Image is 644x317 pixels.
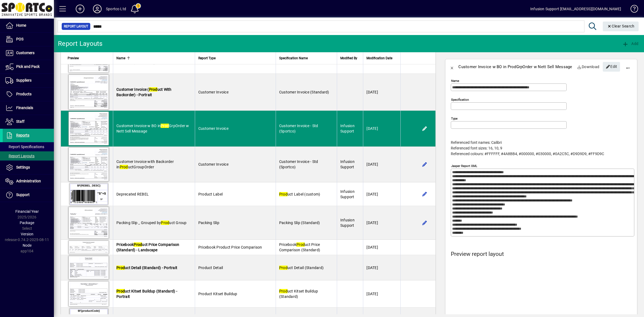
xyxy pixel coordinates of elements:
span: Pricebook Product Price Comparison [198,245,262,249]
span: Modified By [340,55,357,61]
em: Prod [149,87,157,92]
mat-label: Specification [451,98,469,102]
td: [DATE] [363,111,400,147]
span: Administration [16,179,41,183]
span: Node [23,243,32,248]
a: Download [575,62,602,72]
div: Report Layouts [58,39,103,48]
a: Home [3,19,54,32]
div: Modification Date [366,55,397,61]
span: POS [16,37,23,41]
span: Version [21,232,33,236]
span: Clear Search [607,24,635,28]
span: uct Detail (Standard) [279,266,324,270]
button: Back [445,60,458,73]
em: Prod [279,289,288,293]
span: Infusion Support [340,124,355,133]
span: Report Specifications [5,145,44,149]
em: Prod [279,266,288,270]
div: Name [116,55,192,61]
a: Report Layouts [3,151,54,161]
button: Profile [89,4,106,14]
a: Settings [3,161,54,174]
span: Packing Slip _ Grouped by uct Group [116,221,187,225]
em: Prod [116,266,125,270]
span: Report Type [198,55,216,61]
a: Suppliers [3,74,54,87]
span: Customer Invoice ( uct With Backorder) - Portrait [116,87,172,97]
span: Add [622,41,638,46]
td: [DATE] [363,182,400,206]
em: Prod [296,242,305,247]
span: Home [16,23,26,27]
span: Customer Invoice - Std (Sportco) [279,124,318,133]
span: Infusion Support [340,189,355,199]
button: Add [621,39,640,48]
span: Report Layout [64,24,88,29]
div: Report Type [198,55,272,61]
span: Product Kitset Buildup [198,292,237,296]
button: Edit [420,218,429,227]
span: Customers [16,51,34,55]
span: Product Detail [198,266,223,270]
em: Prod [120,165,128,169]
span: Settings [16,165,30,169]
span: Deprecated REBEL [116,192,149,196]
mat-label: Jasper Report XML [451,164,477,168]
span: Financials [16,106,33,110]
span: Customer Invoice [198,162,228,166]
span: uct Detail (Standard) - Portrait [116,266,177,270]
span: Packing Slip [198,221,219,225]
a: Report Specifications [3,142,54,151]
a: Products [3,88,54,101]
a: Staff [3,115,54,128]
td: [DATE] [363,206,400,240]
span: Report Layouts [5,154,34,158]
span: Customer Invoice [198,90,228,94]
span: uct Kitset Buildup (Standard) - Portrait [116,289,177,299]
em: Prod [116,289,125,293]
em: Prod [161,221,169,225]
span: Customer Invoice with Backorder in uctGroupOrder [116,159,174,169]
button: Clear [603,22,639,31]
span: Specification Name [279,55,308,61]
span: Staff [16,119,25,124]
a: Customers [3,46,54,60]
mat-label: Name [451,79,459,83]
button: Add [71,4,89,14]
span: Package [20,221,34,225]
div: Specification Name [279,55,334,61]
div: Infusion Support [EMAIL_ADDRESS][DOMAIN_NAME] [530,5,621,13]
a: Support [3,188,54,202]
button: Edit [420,190,429,198]
button: Edit [603,62,620,72]
span: Suppliers [16,78,32,82]
span: Pricebook uct Price Comparison (Standard) [279,242,320,252]
em: Prod [134,242,142,247]
a: Pick and Pack [3,60,54,74]
td: [DATE] [363,147,400,182]
div: Sportco Ltd [106,5,126,13]
span: Infusion Support [340,159,355,169]
span: Pick and Pack [16,64,40,69]
a: Administration [3,175,54,188]
h4: Preview report layout [451,251,634,257]
td: [DATE] [363,255,400,280]
button: Edit [420,124,429,133]
span: Referenced font sizes: 16, 10, 9 [451,146,502,150]
span: Customer Invoice (Standard) [279,90,329,94]
span: Download [577,62,600,71]
em: Prod [279,192,288,196]
span: Infusion Support [340,218,355,228]
span: Products [16,92,32,96]
button: More options [621,60,634,73]
div: Customer Invoice w BO in ProdGrpOrder w Nett Sell Message [458,62,572,71]
td: [DATE] [363,240,400,255]
em: Prod [161,124,169,128]
button: Edit [420,160,429,169]
a: Financials [3,101,54,115]
span: uct Kitset Buildup (Standard) [279,289,318,299]
mat-label: Type [451,117,458,120]
td: [DATE] [363,74,400,111]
